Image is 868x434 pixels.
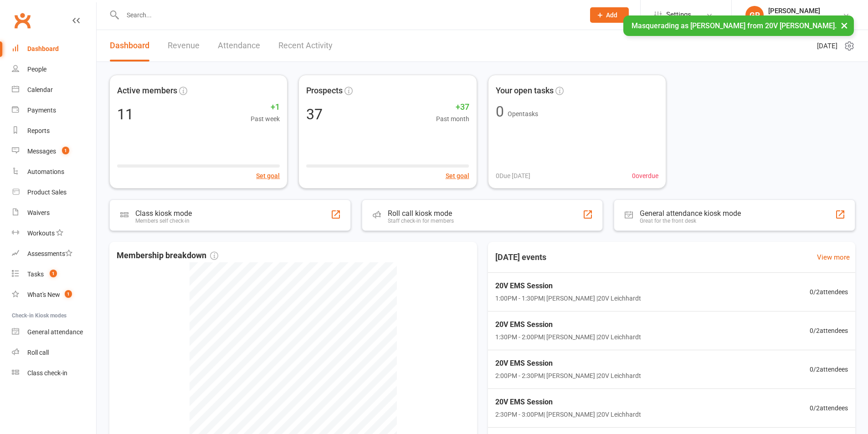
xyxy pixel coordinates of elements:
span: Active members [117,84,177,97]
input: Search... [120,9,578,21]
button: × [836,15,853,35]
div: Workouts [27,230,55,237]
div: Tasks [27,271,44,278]
div: Messages [27,148,56,155]
a: Class kiosk mode [12,363,96,383]
span: 0 / 2 attendees [810,326,848,336]
div: Dashboard [27,45,59,52]
span: 0 overdue [632,171,658,181]
span: Open tasks [508,110,538,117]
div: Class check-in [27,369,67,377]
span: 1 [62,147,69,154]
a: Payments [12,100,96,121]
span: 20V EMS Session [495,319,641,331]
div: Payments [27,107,56,114]
a: Dashboard [110,30,149,61]
h3: [DATE] events [488,249,554,266]
span: 0 / 2 attendees [810,403,848,413]
span: 2:00PM - 2:30PM | [PERSON_NAME] | 20V Leichhardt [495,371,641,381]
span: 2:30PM - 3:00PM | [PERSON_NAME] | 20V Leichhardt [495,409,641,419]
a: Product Sales [12,182,96,203]
div: Calendar [27,86,53,93]
div: GP [745,6,764,24]
div: Great for the front desk [640,218,741,224]
a: Roll call [12,342,96,363]
div: Members self check-in [135,218,192,224]
div: Reports [27,127,50,134]
div: General attendance [27,328,83,336]
span: 20V EMS Session [495,396,641,408]
div: 0 [496,104,504,119]
div: People [27,66,46,73]
div: Class kiosk mode [135,209,192,218]
a: Automations [12,162,96,182]
div: 20V Leichhardt [768,15,820,23]
span: [DATE] [817,41,837,51]
span: +1 [251,101,280,114]
span: 0 / 2 attendees [810,287,848,297]
div: Roll call [27,349,49,356]
div: Waivers [27,209,50,216]
a: Calendar [12,80,96,100]
a: Reports [12,121,96,141]
span: Past month [436,114,469,124]
a: Workouts [12,223,96,244]
div: General attendance kiosk mode [640,209,741,218]
div: Product Sales [27,189,67,196]
a: Messages 1 [12,141,96,162]
span: 20V EMS Session [495,357,641,369]
span: 0 / 2 attendees [810,364,848,374]
a: Dashboard [12,39,96,59]
span: Masquerading as [PERSON_NAME] from 20V [PERSON_NAME]. [632,21,837,30]
a: Revenue [168,30,200,61]
span: 1 [65,290,72,298]
a: What's New1 [12,285,96,305]
span: Past week [251,114,280,124]
div: [PERSON_NAME] [768,7,820,15]
div: 11 [117,107,134,122]
button: Add [590,7,629,23]
div: Staff check-in for members [388,218,454,224]
a: Tasks 1 [12,264,96,285]
a: Waivers [12,203,96,223]
span: +37 [436,101,469,114]
a: Recent Activity [278,30,333,61]
span: Your open tasks [496,84,554,97]
a: General attendance kiosk mode [12,322,96,342]
a: Assessments [12,244,96,264]
span: Add [606,11,617,19]
a: View more [817,252,850,263]
a: People [12,59,96,80]
button: Set goal [446,171,469,181]
span: Settings [666,5,691,25]
span: 1:00PM - 1:30PM | [PERSON_NAME] | 20V Leichhardt [495,293,641,303]
div: What's New [27,291,60,298]
span: 1 [50,270,57,277]
span: Membership breakdown [117,249,218,262]
div: Assessments [27,250,72,257]
span: 20V EMS Session [495,280,641,292]
span: Prospects [306,84,343,97]
a: Attendance [218,30,260,61]
span: 0 Due [DATE] [496,171,530,181]
span: 1:30PM - 2:00PM | [PERSON_NAME] | 20V Leichhardt [495,332,641,342]
div: 37 [306,107,323,122]
div: Automations [27,168,64,175]
button: Set goal [256,171,280,181]
div: Roll call kiosk mode [388,209,454,218]
a: Clubworx [11,9,34,32]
